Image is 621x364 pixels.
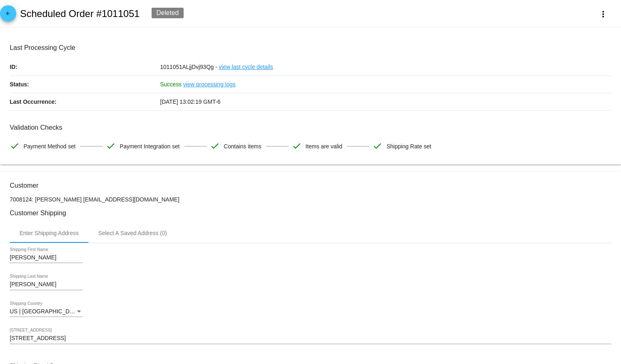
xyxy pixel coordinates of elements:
[10,76,160,93] p: Status:
[10,141,19,151] mat-icon: check
[160,64,217,70] span: 1011051ALjjDvj93Qg -
[598,9,608,19] mat-icon: more_vert
[306,138,343,155] span: Items are valid
[219,58,273,75] a: view last cycle details
[10,58,160,75] p: ID:
[10,281,83,288] input: Shipping Last Name
[120,138,180,155] span: Payment Integration set
[10,308,83,315] mat-select: Shipping Country
[10,255,83,261] input: Shipping First Name
[10,308,81,315] span: US | [GEOGRAPHIC_DATA]
[10,93,160,110] p: Last Occurrence:
[10,124,611,131] h3: Validation Checks
[98,230,167,236] div: Select A Saved Address (0)
[10,196,611,203] p: 7008124: [PERSON_NAME] [EMAIL_ADDRESS][DOMAIN_NAME]
[10,182,611,189] h3: Customer
[160,81,182,88] span: Success
[24,138,75,155] span: Payment Method set
[152,8,184,18] div: Deleted
[292,141,302,151] mat-icon: check
[210,141,220,151] mat-icon: check
[386,138,431,155] span: Shipping Rate set
[3,11,13,20] mat-icon: arrow_back
[19,230,79,236] div: Enter Shipping Address
[183,76,236,93] a: view processing logs
[10,335,611,342] input: Shipping Street 1
[10,209,611,217] h3: Customer Shipping
[20,8,139,19] h2: Scheduled Order #1011051
[373,141,382,151] mat-icon: check
[224,138,261,155] span: Contains items
[10,44,611,51] h3: Last Processing Cycle
[160,98,221,105] span: [DATE] 13:02:19 GMT-6
[106,141,116,151] mat-icon: check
